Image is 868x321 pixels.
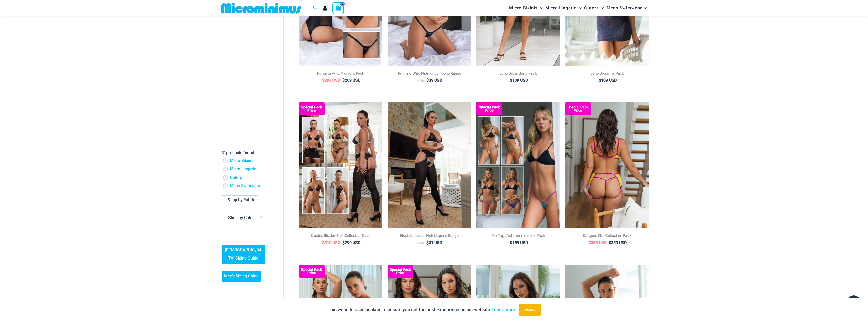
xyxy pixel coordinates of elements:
[565,106,591,112] b: Special Pack Price
[589,240,606,245] bdi: 388 USD
[426,240,429,245] span: $
[565,102,649,228] img: Dangers Kiss Solar Flair 1060 Bra 611 Micro 1760 Garter 03
[299,268,325,275] b: Special Pack Price
[606,2,642,15] span: Mens Swimwear
[510,240,528,245] bdi: 159 USD
[545,2,577,15] span: Micro Lingerie
[299,102,383,228] a: Collection Pack (3) Electric Illusion Noir 1949 Bodysuit 04Electric Illusion Noir 1949 Bodysuit 04
[230,175,242,180] a: Outers
[417,242,425,245] span: From:
[342,78,360,83] bdi: 269 USD
[565,71,649,76] h2: Echo Dress Ink Pack
[589,240,591,245] span: $
[222,195,265,204] span: - Shop by Fabric
[388,102,471,228] img: Electric Illusion Noir 1521 Bra 611 Micro 552 Tights 07
[510,78,528,83] bdi: 109 USD
[609,240,627,245] bdi: 359 USD
[322,240,340,245] bdi: 310 USD
[609,240,611,245] span: $
[323,6,327,11] a: Account icon link
[230,158,253,164] a: Micro Bikinis
[508,2,544,15] a: Micro BikinisMenu ToggleMenu Toggle
[230,167,256,172] a: Micro Lingerie
[599,78,601,83] span: $
[426,78,442,83] bdi: 39 USD
[322,240,325,245] span: $
[476,106,502,112] b: Special Pack Price
[599,78,617,83] bdi: 109 USD
[544,2,583,15] a: Micro LingerieMenu ToggleMenu Toggle
[322,78,340,83] bdi: 293 USD
[219,2,303,14] img: MM SHOP LOGO FLAT
[230,183,260,189] a: Mens Swimwear
[222,151,226,156] span: 31
[476,71,560,76] h2: Echo Dress Berry Pack
[565,71,649,78] a: Echo Dress Ink Pack
[476,233,560,240] a: Mix Tape Volume 1 Knicker Pack
[599,2,604,15] span: Menu Toggle
[299,106,325,112] b: Special Pack Price
[226,215,254,220] span: - Shop by Color
[519,304,541,316] button: Accept
[388,71,471,78] a: Running Wild Midnight Lingerie Range
[222,245,265,264] a: [DEMOGRAPHIC_DATA] Sizing Guide
[222,17,268,120] iframe: TrustedSite Certified
[299,71,383,78] a: Running Wild Midnight Pack
[222,209,265,226] span: - Shop by Color
[491,307,515,312] a: Learn more
[476,102,560,228] img: Pack F
[476,102,560,228] a: Pack F Pack BPack B
[510,240,512,245] span: $
[342,240,360,245] bdi: 290 USD
[583,2,605,15] a: OutersMenu ToggleMenu Toggle
[222,271,261,282] a: Men’s Sizing Guide
[510,78,512,83] span: $
[565,233,649,240] a: Dangers Kiss Collection Pack
[565,102,649,228] a: Dangers kiss Collection Pack Dangers Kiss Solar Flair 1060 Bra 611 Micro 1760 Garter 03Dangers Ki...
[388,268,413,275] b: Special Pack Price
[426,78,429,83] span: $
[605,2,648,15] a: Mens SwimwearMenu ToggleMenu Toggle
[388,71,471,76] h2: Running Wild Midnight Lingerie Range
[642,2,647,15] span: Menu Toggle
[299,71,383,76] h2: Running Wild Midnight Pack
[222,149,265,157] p: products found
[313,5,318,11] a: Search icon link
[577,2,582,15] span: Menu Toggle
[342,240,345,245] span: $
[417,79,425,82] span: From:
[509,2,538,15] span: Micro Bikinis
[322,78,325,83] span: $
[332,2,344,14] a: View Shopping Cart, empty
[342,78,345,83] span: $
[299,102,383,228] img: Collection Pack (3)
[225,197,255,202] span: - Shop by Fabric
[476,233,560,238] h2: Mix Tape Volume 1 Knicker Pack
[299,233,383,238] h2: Electric Illusion Noir Collection Pack
[538,2,543,15] span: Menu Toggle
[388,233,471,240] a: Electric Illusion Noir Lingerie Range
[584,2,599,15] span: Outers
[388,102,471,228] a: Electric Illusion Noir 1521 Bra 611 Micro 552 Tights 07Electric Illusion Noir 1521 Bra 682 Thong ...
[426,240,442,245] bdi: 31 USD
[507,1,649,15] nav: Site Navigation
[476,71,560,78] a: Echo Dress Berry Pack
[565,233,649,238] h2: Dangers Kiss Collection Pack
[328,306,515,314] p: This website uses cookies to ensure you get the best experience on our website.
[299,233,383,240] a: Electric Illusion Noir Collection Pack
[388,233,471,238] h2: Electric Illusion Noir Lingerie Range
